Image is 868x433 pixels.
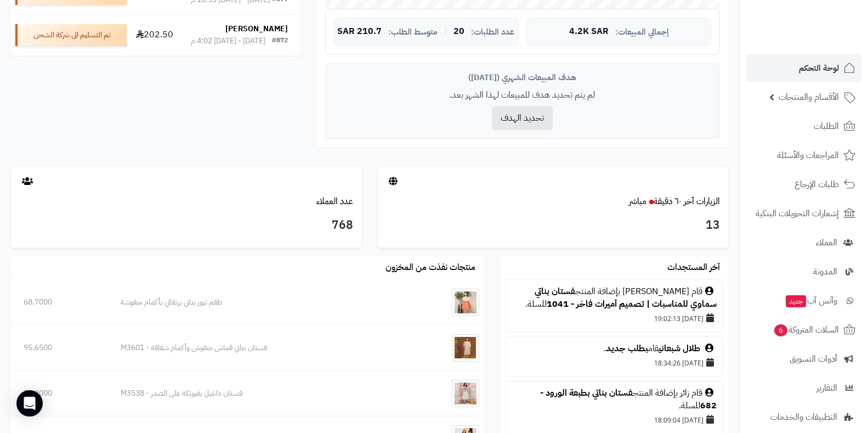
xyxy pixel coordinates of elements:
div: قام زائر بإضافة المنتج للسلة. [512,387,717,412]
div: طقم تيور بناتي برتقالي بأكمام منقوشة [121,297,406,308]
a: التقارير [746,375,861,401]
a: عدد العملاء [316,195,353,208]
span: وآتس آب [785,293,837,308]
span: 210.7 SAR [337,27,382,37]
div: Open Intercom Messenger [16,390,43,417]
strong: [PERSON_NAME] [225,23,288,35]
span: 4.2K SAR [569,27,609,37]
div: [DATE] 18:09:04 [512,412,717,428]
a: بطلب جديد [606,342,648,355]
div: فستان دانتيل بفيونكة على الصدر - M3538 [121,388,406,399]
div: [DATE] - [DATE] 4:02 م [191,36,265,47]
a: أدوات التسويق [746,346,861,372]
span: عدد الطلبات: [471,27,514,37]
h3: آخر المستجدات [667,263,720,273]
img: فستان دانتيل بفيونكة على الصدر - M3538 [452,380,479,407]
button: تحديد الهدف [492,106,553,130]
span: إشعارات التحويلات البنكية [756,206,839,221]
h3: 768 [19,216,353,235]
span: متوسط الطلب: [388,27,438,37]
a: فستان بناتي سماوي للمناسبات | تصميم أميرات فاخر - 1041 [535,285,717,311]
span: الطلبات [814,119,839,134]
div: 68.7000 [24,297,95,308]
span: المدونة [813,264,837,279]
span: 6 [774,324,788,337]
a: لوحة التحكم [746,55,861,81]
span: أدوات التسويق [790,351,837,367]
a: السلات المتروكة6 [746,317,861,343]
span: | [444,27,447,36]
span: إجمالي المبيعات: [615,27,669,37]
a: إشعارات التحويلات البنكية [746,200,861,227]
span: التطبيقات والخدمات [770,409,837,425]
div: قام [PERSON_NAME] بإضافة المنتج للسلة. [512,285,717,311]
a: وآتس آبجديد [746,288,861,314]
div: فستان بناتي قماش منقوش وأكمام شفافة - M3601 [121,342,406,353]
div: قام . [512,342,717,355]
span: 20 [453,27,464,37]
a: العملاء [746,229,861,256]
img: فستان بناتي قماش منقوش وأكمام شفافة - M3601 [452,334,479,362]
span: لوحة التحكم [799,60,839,76]
p: لم يتم تحديد هدف للمبيعات لهذا الشهر بعد. [334,89,711,102]
h3: 13 [386,216,720,235]
span: العملاء [816,235,837,250]
div: [DATE] 19:02:13 [512,311,717,326]
a: طلبات الإرجاع [746,171,861,198]
a: فستان بناتي بطبعة الورود - 682 [540,386,717,412]
span: السلات المتروكة [773,322,839,338]
span: المراجعات والأسئلة [777,148,839,163]
h3: منتجات نفذت من المخزون [385,263,475,273]
div: هدف المبيعات الشهري ([DATE]) [334,72,711,83]
div: #872 [272,36,288,47]
a: المدونة [746,258,861,285]
a: الطلبات [746,113,861,139]
span: جديد [786,295,806,307]
a: طلال شبعاني [659,342,700,355]
img: logo-2.png [793,11,858,34]
a: التطبيقات والخدمات [746,404,861,430]
div: [DATE] 18:34:26 [512,355,717,370]
td: 202.50 [131,15,178,55]
div: 51.3000 [24,388,95,399]
span: التقارير [816,380,837,396]
div: 95.6500 [24,342,95,353]
a: المراجعات والأسئلة [746,142,861,168]
img: طقم تيور بناتي برتقالي بأكمام منقوشة [452,289,479,316]
div: تم التسليم الى شركة الشحن [15,24,127,46]
a: الزيارات آخر ٦٠ دقيقةمباشر [629,195,720,208]
span: طلبات الإرجاع [795,177,839,192]
small: مباشر [629,195,646,208]
span: الأقسام والمنتجات [779,89,839,105]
